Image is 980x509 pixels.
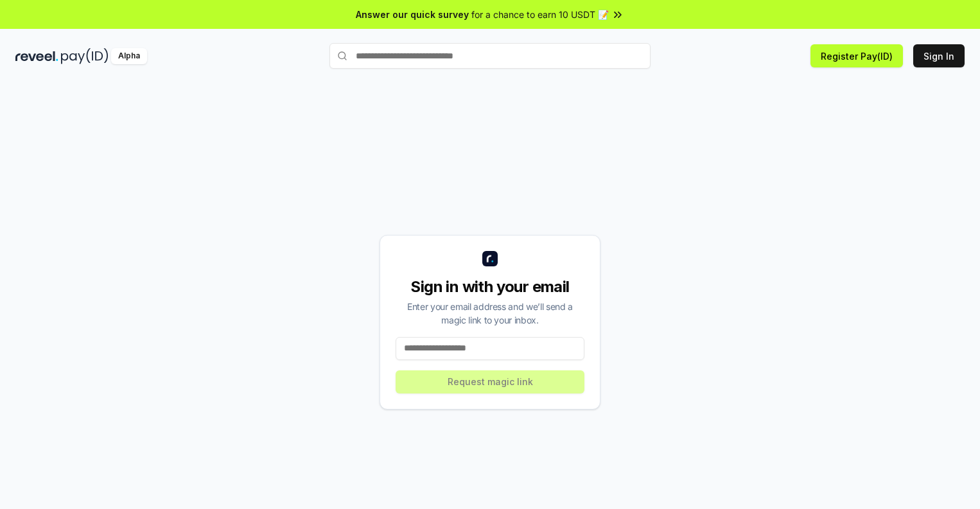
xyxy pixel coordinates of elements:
img: reveel_dark [15,48,58,64]
img: pay_id [61,48,109,64]
div: Sign in with your email [396,277,584,297]
button: Register Pay(ID) [810,44,903,67]
img: logo_small [482,251,498,266]
span: for a chance to earn 10 USDT 📝 [471,8,609,21]
div: Enter your email address and we’ll send a magic link to your inbox. [396,300,584,327]
span: Answer our quick survey [356,8,469,21]
button: Sign In [913,44,965,67]
div: Alpha [111,48,147,64]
